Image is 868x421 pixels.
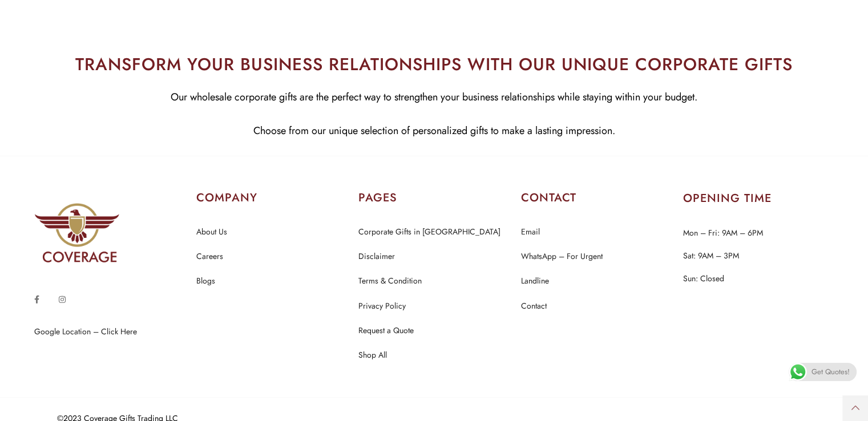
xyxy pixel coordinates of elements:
[34,326,137,337] a: Google Location – Click Here
[9,51,859,77] h2: TRANSFORM YOUR BUSINESS RELATIONSHIPS WITH OUR UNIQUE CORPORATE GIFTS
[812,363,850,381] span: Get Quotes!
[358,274,422,289] a: Terms & Condition
[521,190,672,206] h2: CONTACT
[358,348,387,363] a: Shop All
[358,323,414,338] a: Request a Quote
[521,274,549,289] a: Landline
[358,249,395,264] a: Disclaimer
[196,190,347,206] h2: COMPANY
[358,225,500,240] a: Corporate Gifts in [GEOGRAPHIC_DATA]
[196,225,227,240] a: About Us
[196,249,223,264] a: Careers
[358,190,509,206] h2: PAGES
[521,249,603,264] a: WhatsApp – For Urgent
[358,299,406,314] a: Privacy Policy
[683,193,834,204] h2: OPENING TIME
[521,225,540,240] a: Email
[521,299,547,314] a: Contact
[9,88,859,106] p: Our wholesale corporate gifts are the perfect way to strengthen your business relationships while...
[9,122,859,140] p: Choose from our unique selection of personalized gifts to make a lasting impression.
[196,274,215,289] a: Blogs
[683,221,834,290] p: Mon – Fri: 9AM – 6PM Sat: 9AM – 3PM Sun: Closed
